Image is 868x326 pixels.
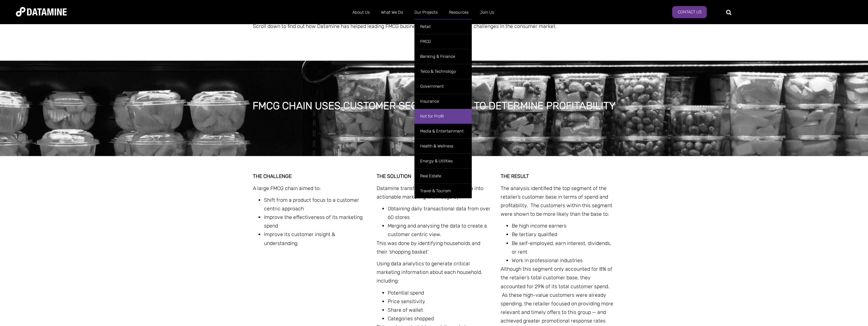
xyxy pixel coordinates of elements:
li: Merging and analysing the data to create a customer centric view. [388,221,491,239]
li: Share of wallet [388,306,491,314]
a: Energy & Utilities [414,153,472,168]
a: Our Projects [409,4,443,21]
a: FMCG [414,34,472,49]
strong: THE SOLUTION [377,173,411,179]
a: Health & Wellness [414,139,472,153]
li: Work in professional industries [512,256,615,265]
p: The analysis identified the top segment of the retailer’s customer base in terms of spend and pro... [501,184,615,219]
li: Potential spend [388,289,491,297]
a: Government [414,79,472,94]
p: A large FMCG chain aimed to: [253,184,368,193]
span: THE RESULT [501,173,529,179]
h1: FMCG CHAIN USES CUSTOMER SEGMENTATION TO DETERMINE PROFITABILITY [253,99,615,113]
li: Shift from a product focus to a customer centric approach [264,196,368,213]
a: Insurance [414,94,472,109]
a: Banking & Finance [414,49,472,64]
a: Travel & Tourism [414,183,472,198]
img: Datamine [16,7,67,17]
a: Not for Profit [414,109,472,124]
a: What We Do [375,4,409,21]
li: Be tertiary qualified [512,230,615,239]
p: Scroll down to find out how Datamine has helped leading FMCG businesses respond to industry chall... [253,22,615,31]
li: Improve its customer insight & understanding [264,230,368,247]
li: Obtaining daily transactional data from over 60 stores [388,204,491,221]
a: Resources [443,4,474,21]
span: THE CHALLENGE [253,173,292,179]
a: About Us [347,4,375,21]
li: Be self-employed, earn interest, dividends, or rent [512,239,615,256]
li: Price sensitivity [388,297,491,306]
a: Real Estate [414,168,472,183]
a: Telco & Technology [414,64,472,79]
li: Categories shopped [388,314,491,323]
p: Using data analytics to generate critical marketing information about each household, including: [377,259,491,285]
a: Join Us [474,4,500,21]
a: Contact Us [672,6,707,18]
p: Datamine transformed transactional data into actionable marketing knowledge by: [377,184,491,201]
a: Media & Entertainment [414,124,472,139]
a: Retail [414,19,472,34]
li: Improve the effectiveness of its marketing spend [264,213,368,230]
p: This was done by identifying households and their ‘shopping basket’ [377,239,491,256]
li: Be high income earners [512,221,615,230]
